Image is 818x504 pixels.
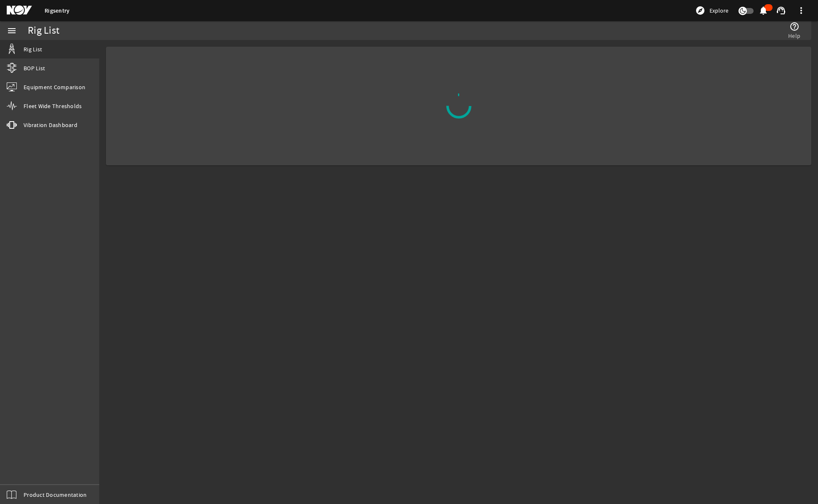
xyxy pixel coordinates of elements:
mat-icon: help_outline [789,21,799,32]
div: Rig List [28,27,59,35]
mat-icon: vibration [7,120,17,130]
span: Explore [709,6,728,15]
span: BOP List [24,64,45,72]
mat-icon: menu [7,26,17,36]
a: Rigsentry [45,7,69,15]
span: Rig List [24,45,42,53]
span: Vibration Dashboard [24,121,77,129]
span: Help [788,32,800,40]
button: more_vert [791,0,811,21]
mat-icon: support_agent [776,5,786,16]
span: Product Documentation [24,491,87,499]
span: Fleet Wide Thresholds [24,102,82,110]
span: Equipment Comparison [24,83,85,91]
button: Explore [692,4,732,17]
mat-icon: notifications [758,5,768,16]
mat-icon: explore [695,5,705,16]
